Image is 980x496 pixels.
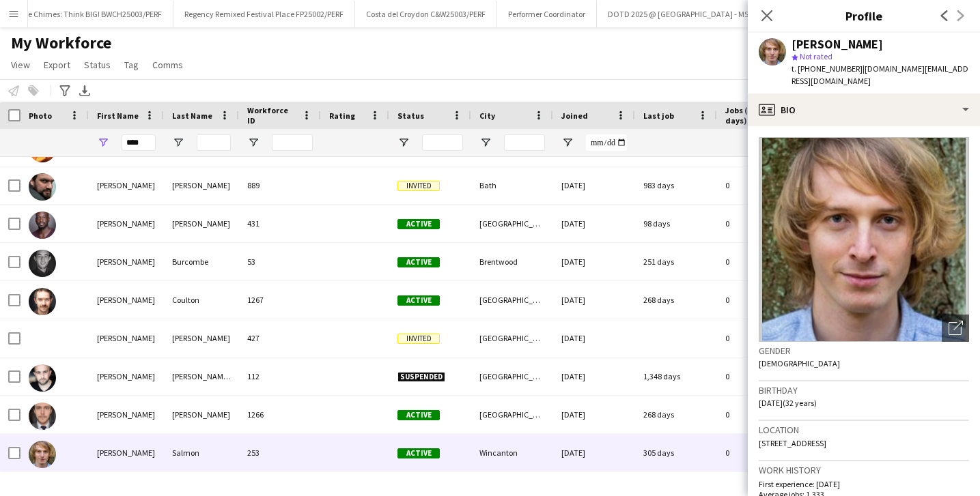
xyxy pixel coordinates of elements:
[553,205,635,242] div: [DATE]
[164,166,239,204] div: [PERSON_NAME]
[759,358,840,368] span: [DEMOGRAPHIC_DATA]
[79,56,116,74] a: Status
[553,434,635,471] div: [DATE]
[164,358,239,395] div: [PERSON_NAME] [PERSON_NAME]
[748,7,980,25] h3: Profile
[942,315,969,342] div: Open photos pop-in
[76,83,93,99] app-action-btn: Export XLSX
[643,111,674,121] span: Last job
[759,479,969,489] p: First experience: [DATE]
[89,281,164,319] div: [PERSON_NAME]
[759,424,969,436] h3: Location
[792,63,863,74] span: t. [PHONE_NUMBER]
[147,56,188,74] a: Comms
[57,83,73,99] app-action-btn: Advanced filters
[89,166,164,204] div: [PERSON_NAME]
[717,205,806,242] div: 0
[759,398,817,408] span: [DATE] (32 years)
[553,243,635,280] div: [DATE]
[397,136,410,149] button: Open Filter Menu
[635,358,717,395] div: 1,348 days
[89,396,164,433] div: [PERSON_NAME]
[397,111,424,121] span: Status
[89,358,164,395] div: [PERSON_NAME]
[422,134,463,151] input: Status Filter Input
[197,134,231,151] input: Last Name Filter Input
[717,358,806,395] div: 0
[172,111,212,121] span: Last Name
[164,205,239,242] div: [PERSON_NAME]
[759,384,969,396] h3: Birthday
[397,410,440,420] span: Active
[29,173,56,201] img: Matthew Alford
[635,166,717,204] div: 983 days
[397,372,445,382] span: Suspended
[172,136,184,149] button: Open Filter Menu
[479,136,492,149] button: Open Filter Menu
[11,33,111,53] span: My Workforce
[173,1,355,27] button: Regency Remixed Festival Place FP25002/PERF
[471,205,553,242] div: [GEOGRAPHIC_DATA]
[29,288,56,315] img: Matthew Coulton
[239,358,321,395] div: 112
[717,396,806,433] div: 0
[397,181,440,191] span: Invited
[553,166,635,204] div: [DATE]
[97,111,139,121] span: First Name
[164,396,239,433] div: [PERSON_NAME]
[3,1,173,27] button: Little Chimes: Think BIG! BWCH25003/PERF
[759,137,969,342] img: Crew avatar or photo
[122,134,156,151] input: First Name Filter Input
[471,281,553,319] div: [GEOGRAPHIC_DATA]
[553,396,635,433] div: [DATE]
[5,56,36,74] a: View
[635,243,717,280] div: 251 days
[397,219,440,229] span: Active
[717,166,806,204] div: 0
[164,319,239,357] div: [PERSON_NAME]
[239,243,321,280] div: 53
[717,434,806,471] div: 0
[635,205,717,242] div: 98 days
[152,59,183,71] span: Comms
[471,166,553,204] div: Bath
[239,166,321,204] div: 889
[89,434,164,471] div: [PERSON_NAME]
[497,1,597,27] button: Performer Coordinator
[471,358,553,395] div: [GEOGRAPHIC_DATA]
[635,396,717,433] div: 268 days
[29,441,56,468] img: Matthew Salmon
[748,93,980,126] div: Bio
[239,319,321,357] div: 427
[329,111,355,121] span: Rating
[725,105,781,126] span: Jobs (last 90 days)
[471,243,553,280] div: Brentwood
[717,319,806,357] div: 0
[759,464,969,476] h3: Work history
[38,56,76,74] a: Export
[89,319,164,357] div: [PERSON_NAME]
[29,111,52,121] span: Photo
[164,243,239,280] div: Burcombe
[717,243,806,280] div: 0
[89,243,164,280] div: [PERSON_NAME]
[759,345,969,357] h3: Gender
[239,281,321,319] div: 1267
[759,438,826,448] span: [STREET_ADDRESS]
[561,136,574,149] button: Open Filter Menu
[11,59,30,71] span: View
[44,59,70,71] span: Export
[792,63,968,86] span: | [DOMAIN_NAME][EMAIL_ADDRESS][DOMAIN_NAME]
[479,111,495,121] span: City
[561,111,588,121] span: Joined
[89,205,164,242] div: [PERSON_NAME]
[29,250,56,277] img: Matthew Burcombe
[247,136,260,149] button: Open Filter Menu
[239,434,321,471] div: 253
[553,281,635,319] div: [DATE]
[635,434,717,471] div: 305 days
[247,105,296,126] span: Workforce ID
[397,334,440,344] span: Invited
[471,396,553,433] div: [GEOGRAPHIC_DATA]
[471,319,553,357] div: [GEOGRAPHIC_DATA]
